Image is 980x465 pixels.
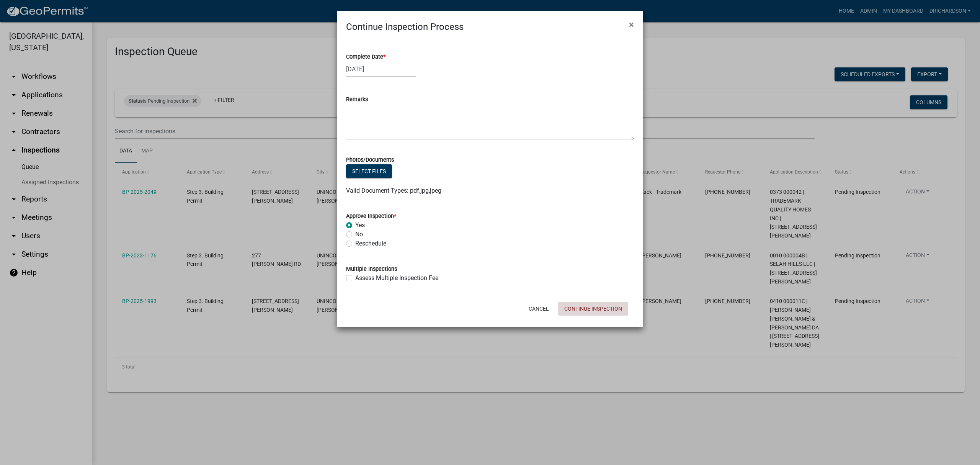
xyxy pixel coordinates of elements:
label: Assess Multiple Inspection Fee [355,273,438,283]
span: × [629,19,634,30]
label: Photos/Documents [346,157,394,163]
label: Yes [355,221,365,230]
label: Approve Inspection [346,214,396,219]
h4: Continue Inspection Process [346,20,464,34]
label: Remarks [346,97,368,102]
button: Continue Inspection [558,302,628,316]
input: mm/dd/yyyy [346,61,416,77]
span: Valid Document Types: pdf,jpg,jpeg [346,187,441,194]
button: Close [623,14,640,35]
label: No [355,230,363,239]
label: Multiple Inspections [346,267,397,272]
button: Cancel [523,302,555,316]
label: Reschedule [355,239,386,248]
label: Complete Date [346,54,385,60]
button: Select files [346,164,392,178]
